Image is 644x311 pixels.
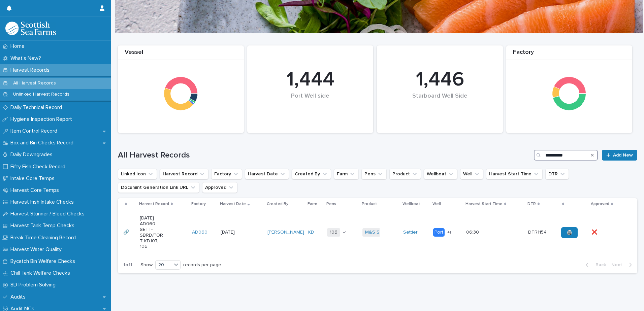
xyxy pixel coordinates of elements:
[140,262,153,268] p: Show
[259,93,362,114] div: Port Well side
[8,55,46,62] p: What's New?
[308,200,317,208] p: Farm
[362,200,377,208] p: Product
[183,262,221,268] p: records per page
[8,199,79,205] p: Harvest Fish Intake Checks
[118,150,531,160] h1: All Harvest Records
[267,200,288,208] p: Created By
[160,169,208,179] button: Harvest Record
[245,169,289,179] button: Harvest Date
[388,68,491,92] div: 1,446
[118,169,157,179] button: Linked Icon
[591,200,609,208] p: Approved
[8,211,90,217] p: Harvest Stunner / Bleed Checks
[8,235,81,241] p: Break Time Cleaning Record
[388,93,491,114] div: Starboard Well Side
[8,140,79,146] p: Box and Bin Checks Record
[465,200,503,208] p: Harvest Start Time
[334,169,359,179] button: Farm
[139,200,169,208] p: Harvest Record
[580,262,609,268] button: Back
[8,258,80,265] p: Bycatch Bin Welfare Checks
[220,200,246,208] p: Harvest Date
[460,169,483,179] button: Well
[118,49,244,60] div: Vessel
[8,151,58,158] p: Daily Downgrades
[156,262,172,269] div: 20
[365,230,390,235] a: M&S Select
[8,175,60,182] p: Intake Core Temps
[447,231,451,235] span: + 1
[267,230,304,235] a: [PERSON_NAME]
[609,262,637,268] button: Next
[118,210,637,255] tr: 🔗🔗 [DATE] AD060 SETT-SBRD/PORT KD107, 106AD060 [DATE][PERSON_NAME] KD 106+1M&S Select Settler Por...
[8,67,55,73] p: Harvest Records
[192,230,207,235] a: AD060
[259,68,362,92] div: 1,444
[123,228,130,235] p: 🔗
[8,164,71,170] p: Fifty Fish Check Record
[567,230,572,235] span: 🖨️
[8,104,67,111] p: Daily Technical Record
[545,169,569,179] button: DTR
[361,169,387,179] button: Pens
[486,169,543,179] button: Harvest Start Time
[8,222,80,229] p: Harvest Tank Temp Checks
[403,230,418,235] a: Settler
[8,282,61,288] p: 8D Problem Solving
[140,215,164,249] p: [DATE] AD060 SETT-SBRD/PORT KD107, 106
[8,294,31,300] p: Audits
[8,187,64,194] p: Harvest Core Temps
[8,246,67,253] p: Harvest Water Quality
[292,169,331,179] button: Created By
[611,263,626,267] span: Next
[8,92,75,97] p: Unlinked Harvest Records
[602,150,637,161] a: Add New
[118,182,199,193] button: Documint Generation Link URL
[308,230,314,235] a: KD
[424,169,457,179] button: Wellboat
[433,228,445,237] div: Port
[8,128,63,134] p: Item Control Record
[343,231,347,235] span: + 1
[202,182,237,193] button: Approved
[8,43,30,49] p: Home
[8,116,77,123] p: Hygiene Inspection Report
[221,230,245,235] p: [DATE]
[326,200,336,208] p: Pens
[591,228,599,235] p: ❌
[8,80,61,86] p: All Harvest Records
[402,200,420,208] p: Wellboat
[432,200,441,208] p: Well
[466,228,480,235] p: 06:30
[527,200,536,208] p: DTR
[561,227,578,238] a: 🖨️
[327,228,340,237] span: 106
[5,22,56,35] img: mMrefqRFQpe26GRNOUkG
[534,150,598,161] input: Search
[191,200,206,208] p: Factory
[506,49,632,60] div: Factory
[528,228,548,235] p: DTR1154
[8,270,75,276] p: Chill Tank Welfare Checks
[591,263,606,267] span: Back
[118,257,138,273] p: 1 of 1
[389,169,421,179] button: Product
[211,169,242,179] button: Factory
[613,153,633,158] span: Add New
